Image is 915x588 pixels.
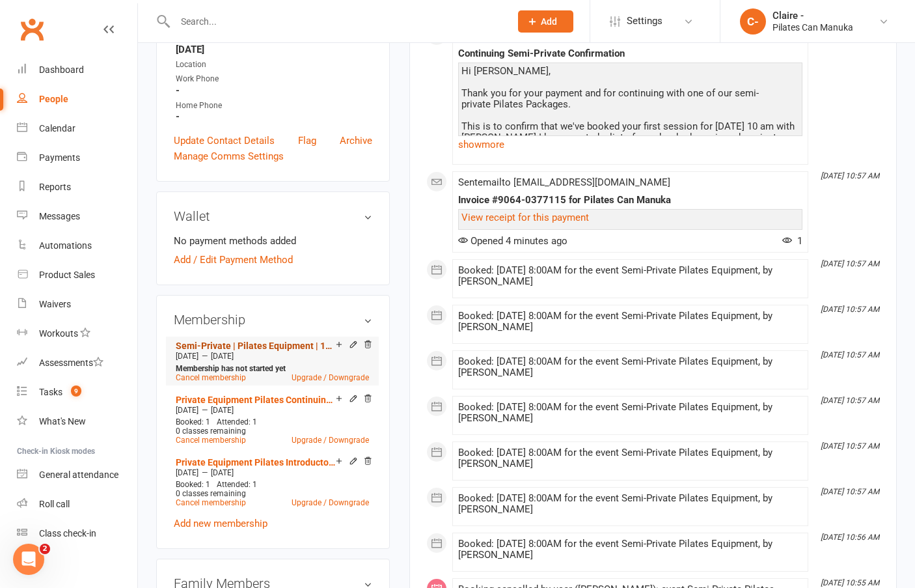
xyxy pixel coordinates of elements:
[39,299,71,309] div: Waivers
[458,493,802,515] div: Booked: [DATE] 8:00AM for the event Semi-Private Pilates Equipment, by [PERSON_NAME]
[821,487,879,496] i: [DATE] 10:57 AM
[458,447,802,469] div: Booked: [DATE] 8:00AM for the event Semi-Private Pilates Equipment, by [PERSON_NAME]
[17,378,137,407] a: Tasks 9
[39,469,118,480] div: General attendance
[39,94,68,104] div: People
[541,16,557,27] span: Add
[176,436,246,445] a: Cancel membership
[17,460,137,490] a: General attendance kiosk mode
[17,55,137,85] a: Dashboard
[461,212,589,223] a: View receipt for this payment
[39,328,78,339] div: Workouts
[17,260,137,290] a: Product Sales
[39,416,86,427] div: What's New
[176,341,336,351] a: Semi-Private | Pilates Equipment | 12 Sessions
[458,235,567,247] span: Opened 4 minutes ago
[17,490,137,519] a: Roll call
[821,441,879,451] i: [DATE] 10:57 AM
[16,13,48,46] a: Clubworx
[39,123,75,133] div: Calendar
[17,290,137,319] a: Waivers
[39,240,92,251] div: Automations
[176,395,336,405] a: Private Equipment Pilates Continuing Single Session (T1)
[821,578,879,587] i: [DATE] 10:55 AM
[211,406,234,415] span: [DATE]
[40,544,50,554] span: 2
[518,10,573,33] button: Add
[821,305,879,314] i: [DATE] 10:57 AM
[39,64,84,75] div: Dashboard
[174,252,293,268] a: Add / Edit Payment Method
[17,85,137,114] a: People
[39,387,62,397] div: Tasks
[217,417,257,427] span: Attended: 1
[17,143,137,173] a: Payments
[782,235,802,247] span: 1
[772,10,853,21] div: Claire -
[176,364,286,373] strong: Membership has not started yet
[176,417,210,427] span: Booked: 1
[172,468,372,478] div: —
[176,100,372,112] div: Home Phone
[39,528,96,539] div: Class check-in
[39,211,80,221] div: Messages
[340,133,372,148] a: Archive
[17,202,137,231] a: Messages
[176,44,372,55] strong: [DATE]
[176,373,246,382] a: Cancel membership
[17,173,137,202] a: Reports
[176,457,336,468] a: Private Equipment Pilates Introductory Single Session (T1)
[211,352,234,361] span: [DATE]
[627,7,662,36] span: Settings
[176,489,246,498] span: 0 classes remaining
[176,111,372,122] strong: -
[458,356,802,378] div: Booked: [DATE] 8:00AM for the event Semi-Private Pilates Equipment, by [PERSON_NAME]
[172,405,372,415] div: —
[39,182,71,192] div: Reports
[176,427,246,436] span: 0 classes remaining
[39,499,70,509] div: Roll call
[458,48,802,59] div: Continuing Semi-Private Confirmation
[174,209,372,223] h3: Wallet
[174,233,372,249] li: No payment methods added
[174,313,372,327] h3: Membership
[821,259,879,268] i: [DATE] 10:57 AM
[176,59,372,71] div: Location
[17,231,137,260] a: Automations
[458,135,802,154] a: show more
[174,518,267,529] a: Add new membership
[171,12,501,31] input: Search...
[17,519,137,548] a: Class kiosk mode
[176,468,198,477] span: [DATE]
[821,533,879,542] i: [DATE] 10:56 AM
[458,195,802,206] div: Invoice #9064-0377115 for Pilates Can Manuka
[458,402,802,424] div: Booked: [DATE] 8:00AM for the event Semi-Private Pilates Equipment, by [PERSON_NAME]
[71,385,81,397] span: 9
[176,73,372,85] div: Work Phone
[176,498,246,507] a: Cancel membership
[174,133,275,148] a: Update Contact Details
[172,351,372,361] div: —
[740,8,766,35] div: C-
[176,406,198,415] span: [DATE]
[176,352,198,361] span: [DATE]
[174,148,284,164] a: Manage Comms Settings
[821,396,879,405] i: [DATE] 10:57 AM
[292,498,369,507] a: Upgrade / Downgrade
[458,539,802,561] div: Booked: [DATE] 8:00AM for the event Semi-Private Pilates Equipment, by [PERSON_NAME]
[39,357,103,368] div: Assessments
[176,480,210,489] span: Booked: 1
[821,350,879,359] i: [DATE] 10:57 AM
[292,373,369,382] a: Upgrade / Downgrade
[292,436,369,445] a: Upgrade / Downgrade
[458,176,670,188] span: Sent email to [EMAIL_ADDRESS][DOMAIN_NAME]
[39,270,95,280] div: Product Sales
[458,311,802,333] div: Booked: [DATE] 8:00AM for the event Semi-Private Pilates Equipment, by [PERSON_NAME]
[217,480,257,489] span: Attended: 1
[17,114,137,143] a: Calendar
[176,85,372,96] strong: -
[17,407,137,436] a: What's New
[17,348,137,378] a: Assessments
[458,265,802,287] div: Booked: [DATE] 8:00AM for the event Semi-Private Pilates Equipment, by [PERSON_NAME]
[772,21,853,33] div: Pilates Can Manuka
